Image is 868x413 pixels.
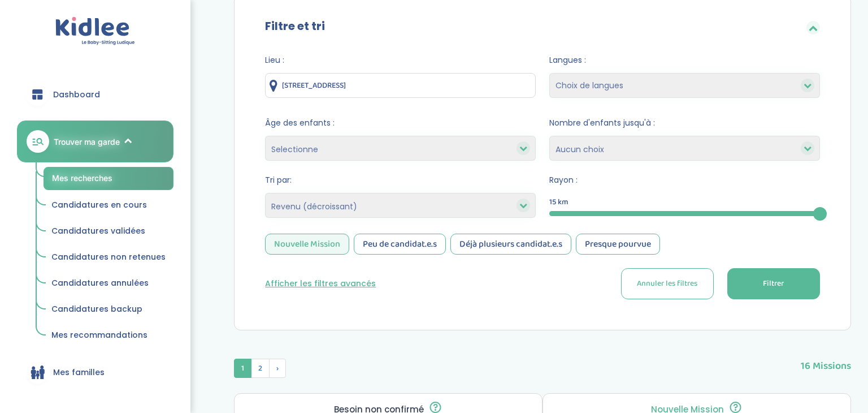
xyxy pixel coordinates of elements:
span: Trouver ma garde [54,136,120,148]
a: Candidatures validées [44,221,173,242]
button: Afficher les filtres avancés [265,278,376,290]
span: Dashboard [53,89,100,101]
div: Peu de candidat.e.s [354,234,446,255]
a: Mes recherches [44,167,173,190]
span: Lieu : [265,54,536,66]
input: Ville ou code postale [265,73,536,98]
span: Nombre d'enfants jusqu'à : [549,117,820,129]
a: Dashboard [17,74,173,115]
a: Candidatures annulées [44,273,173,294]
a: Candidatures backup [44,299,173,320]
span: Candidatures annulées [51,277,149,289]
button: Filtrer [727,268,820,299]
a: Candidatures non retenues [44,247,173,268]
a: Trouver ma garde [17,121,173,162]
a: Candidatures en cours [44,195,173,216]
div: Nouvelle Mission [265,234,349,255]
span: Candidatures backup [51,303,142,315]
span: Annuler les filtres [637,278,697,290]
span: Candidatures en cours [51,199,147,210]
a: Mes familles [17,352,173,393]
span: 15 km [549,196,568,208]
div: Déjà plusieurs candidat.e.s [450,234,571,255]
button: Annuler les filtres [621,268,714,299]
span: Mes recommandations [51,329,147,341]
span: Suivant » [269,359,286,378]
span: Langues : [549,54,820,66]
a: Mes recommandations [44,325,173,346]
img: logo.svg [55,17,135,46]
span: 16 Missions [801,347,851,374]
span: Candidatures non retenues [51,251,166,263]
span: Mes familles [53,367,105,378]
span: Âge des enfants : [265,117,536,129]
span: Candidatures validées [51,225,145,236]
span: Rayon : [549,174,820,186]
span: Mes recherches [52,173,112,183]
label: Filtre et tri [265,18,325,35]
span: 1 [234,359,251,378]
span: 2 [251,359,270,378]
div: Presque pourvue [576,234,660,255]
span: Filtrer [763,278,784,290]
span: Tri par: [265,174,536,186]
